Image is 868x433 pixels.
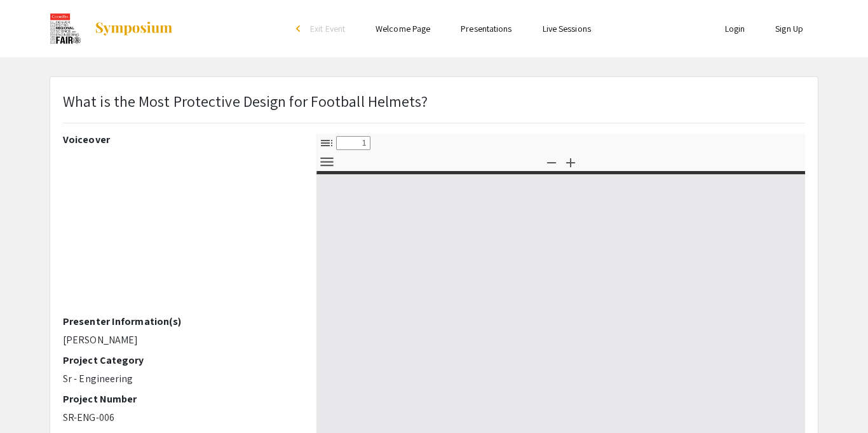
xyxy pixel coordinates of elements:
[725,23,745,34] a: Login
[63,315,297,327] h2: Presenter Information(s)
[94,21,173,36] img: Symposium by ForagerOne
[376,23,430,34] a: Welcome Page
[316,134,337,152] button: Toggle Sidebar
[296,25,304,32] div: arrow_back_ios
[63,333,297,348] p: [PERSON_NAME]
[560,153,581,171] button: Zoom In
[63,410,297,425] p: SR-ENG-006
[541,153,562,171] button: Zoom Out
[63,354,297,366] h2: Project Category
[63,90,428,113] p: What is the Most Protective Design for Football Helmets?
[63,371,297,387] p: Sr - Engineering
[316,153,337,171] button: Tools
[63,134,297,146] h2: Voiceover
[461,23,512,34] a: Presentations
[50,13,81,45] img: The 2024 CoorsTek Denver Metro Regional Science and Engineering Fair
[775,23,803,34] a: Sign Up
[50,13,173,45] a: The 2024 CoorsTek Denver Metro Regional Science and Engineering Fair
[310,23,345,34] span: Exit Event
[543,23,591,34] a: Live Sessions
[63,393,297,405] h2: Project Number
[336,136,370,150] input: Page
